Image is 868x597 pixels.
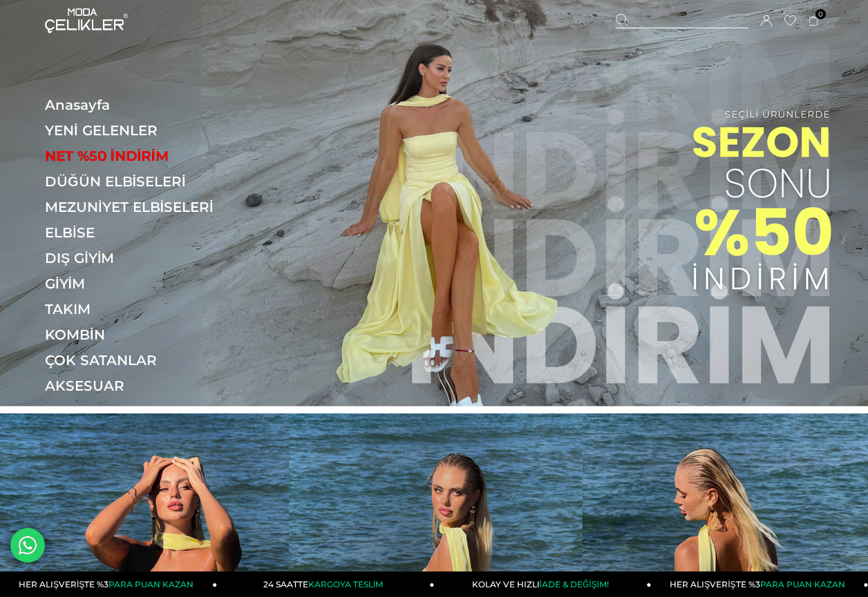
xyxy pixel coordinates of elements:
a: KOMBİN [45,326,235,343]
a: TAKIM [45,301,235,317]
a: YENİ GELENLER [45,122,235,139]
a: GİYİM [45,275,235,292]
span: PARA PUAN KAZAN [760,579,845,589]
span: 0 [815,9,826,19]
a: DIŞ GİYİM [45,250,235,266]
a: MEZUNİYET ELBİSELERİ [45,199,235,215]
a: ELBİSE [45,224,235,241]
span: PARA PUAN KAZAN [108,579,194,589]
a: AKSESUAR [45,378,235,394]
a: ÇOK SATANLAR [45,352,235,369]
img: logo [45,8,128,33]
span: İADE & DEĞİŞİM! [540,579,609,589]
a: 24 SAATTEKARGOYA TESLİM [217,571,434,597]
span: KARGOYA TESLİM [308,579,383,589]
a: Anasayfa [45,97,235,113]
a: HER ALIŞVERİŞTE %3PARA PUAN KAZAN [651,571,868,597]
a: DÜĞÜN ELBİSELERİ [45,173,235,190]
a: KOLAY VE HIZLIİADE & DEĞİŞİM! [434,571,651,597]
a: NET %50 İNDİRİM [45,148,235,164]
a: 0 [809,16,819,26]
